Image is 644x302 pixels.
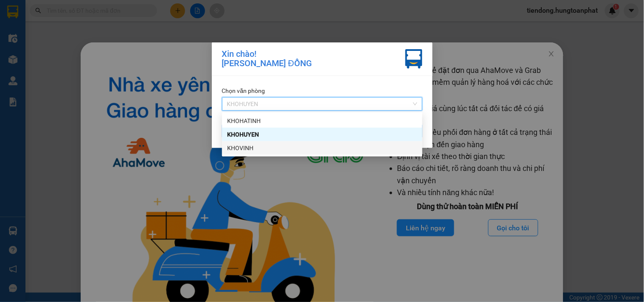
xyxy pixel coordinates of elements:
div: KHOHUYEN [227,130,417,139]
div: KHOHATINH [227,116,417,126]
div: KHOVINH [227,143,417,153]
div: Chọn văn phòng [222,86,422,95]
span: KHOHUYEN [227,98,417,110]
div: KHOHUYEN [222,128,422,141]
div: KHOHATINH [222,114,422,128]
div: Xin chào! [PERSON_NAME] ĐỒNG [222,49,312,69]
div: KHOVINH [222,141,422,155]
img: vxr-icon [405,49,422,69]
